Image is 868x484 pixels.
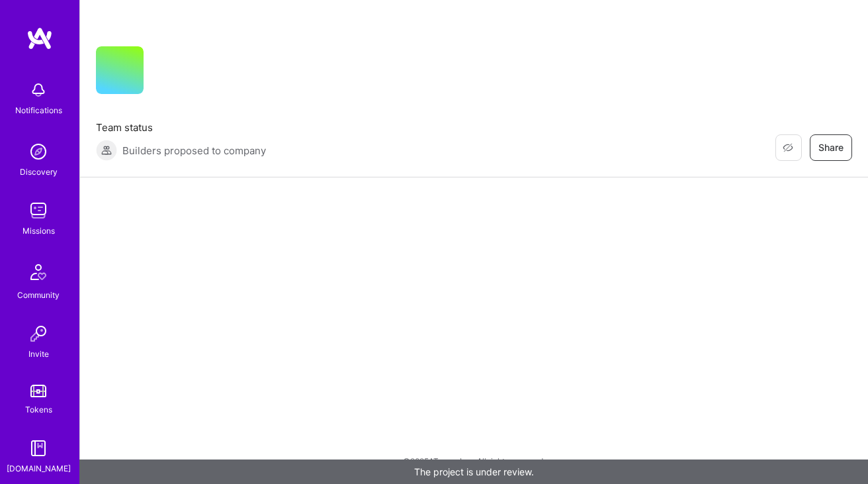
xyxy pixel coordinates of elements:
img: discovery [25,138,52,165]
img: guide book [25,435,52,461]
div: Tokens [25,403,52,416]
div: Missions [22,224,55,238]
img: Builders proposed to company [96,140,117,161]
img: Community [22,256,54,288]
div: Community [17,288,60,302]
img: bell [25,77,52,103]
span: Share [818,141,844,154]
img: teamwork [25,197,52,224]
span: Team status [96,121,266,134]
div: Invite [28,347,49,361]
div: [DOMAIN_NAME] [7,461,71,475]
div: Notifications [15,103,62,117]
img: logo [26,26,53,50]
div: Discovery [20,165,58,179]
span: Builders proposed to company [122,144,266,158]
i: icon CompanyGray [159,68,170,78]
i: icon EyeClosed [783,142,793,153]
img: Invite [25,320,52,347]
img: tokens [30,385,46,397]
div: The project is under review. [79,460,868,484]
button: Share [810,134,852,161]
